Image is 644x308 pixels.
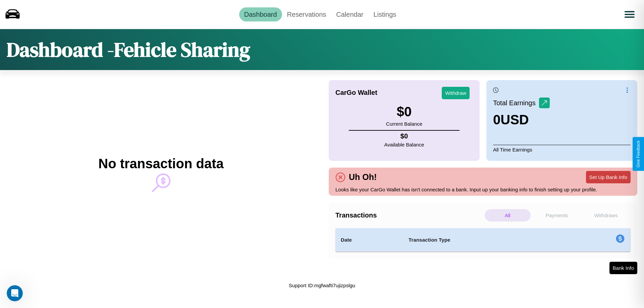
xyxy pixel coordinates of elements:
[534,209,580,222] p: Payments
[335,185,631,194] p: Looks like your CarGo Wallet has isn't connected to a bank. Input up your banking info to finish ...
[609,262,637,274] button: Bank Info
[386,104,422,119] h3: $ 0
[368,7,401,21] a: Listings
[335,89,377,97] h4: CarGo Wallet
[386,119,422,128] p: Current Balance
[442,87,470,99] button: Withdraw
[7,36,250,63] h1: Dashboard - Fehicle Sharing
[485,209,531,222] p: All
[239,7,282,21] a: Dashboard
[345,172,380,182] h4: Uh Oh!
[341,236,398,244] h4: Date
[331,7,368,21] a: Calendar
[384,132,424,140] h4: $ 0
[493,112,550,127] h3: 0 USD
[493,97,539,109] p: Total Earnings
[289,281,355,290] p: Support ID: mgfwafti7ujizpslgu
[636,140,641,168] div: Give Feedback
[335,211,483,219] h4: Transactions
[7,285,23,301] iframe: Intercom live chat
[282,7,331,21] a: Reservations
[335,228,631,252] table: simple table
[493,145,631,154] p: All Time Earnings
[384,140,424,149] p: Available Balance
[98,156,223,171] h2: No transaction data
[586,171,631,183] button: Set Up Bank Info
[409,236,561,244] h4: Transaction Type
[620,5,639,24] button: Open menu
[583,209,629,222] p: Withdraws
